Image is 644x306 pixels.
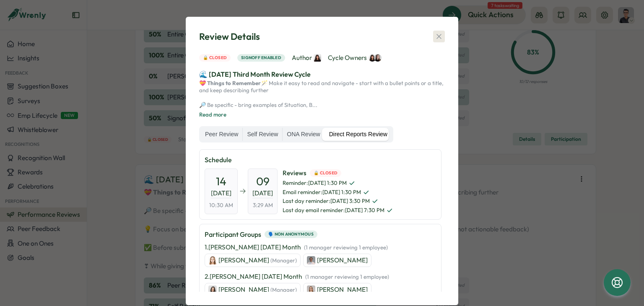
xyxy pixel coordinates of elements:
p: Schedule [205,155,436,165]
label: Direct Reports Review [325,128,392,141]
p: [PERSON_NAME] [317,256,368,265]
a: Elisabetta ​Casagrande[PERSON_NAME] (Manager) [205,283,301,296]
label: Self Review [243,128,282,141]
span: Reviews [283,169,393,178]
span: 3:29 AM [253,202,273,209]
p: Participant Groups [205,229,261,240]
span: Reminder : [DATE] 1:30 PM [283,179,393,187]
strong: 💝 Things to Remember [199,80,261,86]
label: ONA Review [283,128,324,141]
p: 🌊 [DATE] Third Month Review Cycle [199,69,445,80]
span: 10:30 AM [209,202,233,209]
span: Signoff enabled [241,54,281,61]
a: Amna Khattak[PERSON_NAME] [303,254,371,267]
span: 🔒 Closed [203,54,227,61]
span: 09 [256,174,270,189]
a: Friederike Giese[PERSON_NAME] (Manager) [205,254,301,267]
img: Kelly Rosa [369,54,376,62]
p: [PERSON_NAME] [218,256,297,265]
img: Friederike Giese [208,256,217,265]
button: Read more [199,111,226,119]
img: Kelly Rosa [314,54,321,62]
span: [DATE] [211,189,231,198]
span: ( 1 manager reviewing 1 employee ) [304,244,388,251]
span: (Manager) [270,286,297,293]
p: 🪄 Make it easy to read and navigate - start with a bullet points or a title, and keep describing ... [199,80,445,109]
p: [PERSON_NAME] [218,285,297,294]
p: 1 . [PERSON_NAME] [DATE] Month [205,243,388,252]
a: Kerstin Manninger[PERSON_NAME] [303,283,371,296]
span: 🗣️ Non Anonymous [268,231,314,238]
span: 🔒 Closed [314,170,338,176]
span: Last day email reminder : [DATE] 7:30 PM [283,207,393,214]
span: Cycle Owners [328,53,382,62]
img: Elisabetta ​Casagrande [208,285,217,294]
img: Amna Khattak [307,256,315,265]
img: Elena Ladushyna [374,54,382,62]
p: 2 . [PERSON_NAME] [DATE] Month [205,272,389,281]
span: (Manager) [270,257,297,264]
p: [PERSON_NAME] [317,285,368,294]
span: [DATE] [252,189,273,198]
span: Last day reminder : [DATE] 3:30 PM [283,197,393,205]
span: Review Details [199,30,260,43]
label: Peer Review [201,128,242,141]
img: Kerstin Manninger [307,285,315,294]
span: Email reminder : [DATE] 1:30 PM [283,189,393,196]
span: 14 [216,174,226,189]
span: Author [292,53,321,62]
span: ( 1 manager reviewing 1 employee ) [305,273,389,280]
